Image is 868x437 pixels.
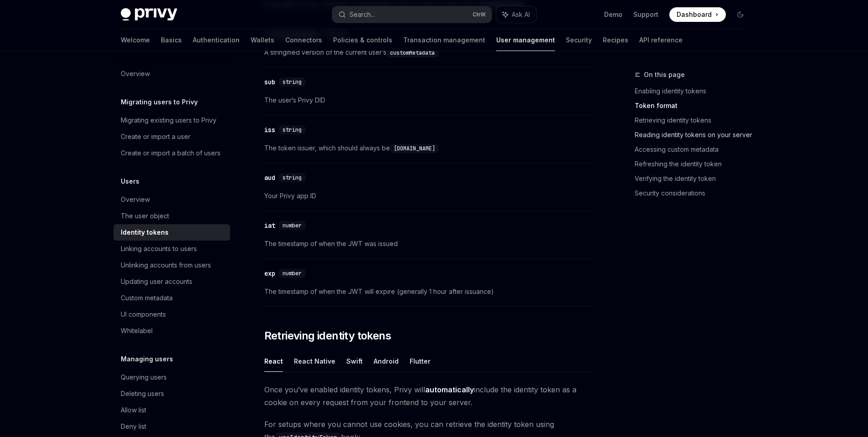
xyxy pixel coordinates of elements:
[121,309,166,320] div: UI components
[264,286,593,297] span: The timestamp of when the JWT will expire (generally 1 hour after issuance)
[121,148,221,159] div: Create or import a batch of users
[264,221,275,230] div: iat
[264,269,275,278] div: exp
[639,29,683,51] a: API reference
[113,257,230,273] a: Unlinking accounts from users
[635,84,755,98] a: Enabling identity tokens
[121,421,146,432] div: Deny list
[264,47,593,58] span: A stringified version of the current user’s
[121,388,164,399] div: Deleting users
[512,10,530,19] span: Ask AI
[282,126,302,134] span: string
[635,128,755,142] a: Reading identity tokens on your server
[251,29,274,51] a: Wallets
[264,383,593,409] span: Once you’ve enabled identity tokens, Privy will include the identity token as a cookie on every r...
[390,144,439,153] code: [DOMAIN_NAME]
[113,402,230,418] a: Allow list
[566,29,592,51] a: Security
[635,157,755,171] a: Refreshing the identity token
[121,68,150,79] div: Overview
[635,186,755,201] a: Security considerations
[113,224,230,241] a: Identity tokens
[604,10,622,19] a: Demo
[121,354,173,365] h5: Managing users
[264,77,275,87] div: sub
[113,208,230,224] a: The user object
[635,113,755,128] a: Retrieving identity tokens
[669,7,726,22] a: Dashboard
[121,97,198,108] h5: Migrating users to Privy
[282,174,302,181] span: string
[425,385,474,394] strong: automatically
[332,6,492,23] button: Search...CtrlK
[121,227,169,238] div: Identity tokens
[121,176,139,187] h5: Users
[113,323,230,339] a: Whitelabel
[349,9,375,20] div: Search...
[403,29,485,51] a: Transaction management
[121,211,169,221] div: The user object
[644,69,685,80] span: On this page
[264,143,593,154] span: The token issuer, which should always be
[677,10,712,19] span: Dashboard
[121,405,146,416] div: Allow list
[473,11,486,18] span: Ctrl K
[113,145,230,161] a: Create or import a batch of users
[733,7,748,22] button: Toggle dark mode
[264,95,593,106] span: The user’s Privy DID
[264,125,275,134] div: iss
[113,129,230,145] a: Create or import a user
[113,386,230,402] a: Deleting users
[121,8,177,21] img: dark logo
[635,98,755,113] a: Token format
[113,112,230,129] a: Migrating existing users to Privy
[121,372,167,383] div: Querying users
[386,48,438,57] code: customMetadata
[264,190,593,201] span: Your Privy app ID
[121,29,150,51] a: Welcome
[264,329,391,343] span: Retrieving identity tokens
[161,29,182,51] a: Basics
[410,350,431,372] button: Flutter
[113,369,230,386] a: Querying users
[496,29,555,51] a: User management
[282,222,302,229] span: number
[113,191,230,208] a: Overview
[282,78,302,86] span: string
[346,350,363,372] button: Swift
[121,293,173,303] div: Custom metadata
[264,238,593,249] span: The timestamp of when the JWT was issued
[121,260,211,271] div: Unlinking accounts from users
[121,243,197,254] div: Linking accounts to users
[113,241,230,257] a: Linking accounts to users
[121,115,216,126] div: Migrating existing users to Privy
[113,306,230,323] a: UI components
[113,418,230,435] a: Deny list
[121,131,190,142] div: Create or import a user
[374,350,399,372] button: Android
[633,10,658,19] a: Support
[264,350,283,372] button: React
[264,173,275,182] div: aud
[193,29,240,51] a: Authentication
[121,276,192,287] div: Updating user accounts
[603,29,628,51] a: Recipes
[282,270,302,277] span: number
[121,325,153,336] div: Whitelabel
[113,66,230,82] a: Overview
[121,194,150,205] div: Overview
[635,171,755,186] a: Verifying the identity token
[294,350,335,372] button: React Native
[333,29,392,51] a: Policies & controls
[113,290,230,306] a: Custom metadata
[285,29,322,51] a: Connectors
[496,6,536,23] button: Ask AI
[113,273,230,290] a: Updating user accounts
[635,142,755,157] a: Accessing custom metadata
